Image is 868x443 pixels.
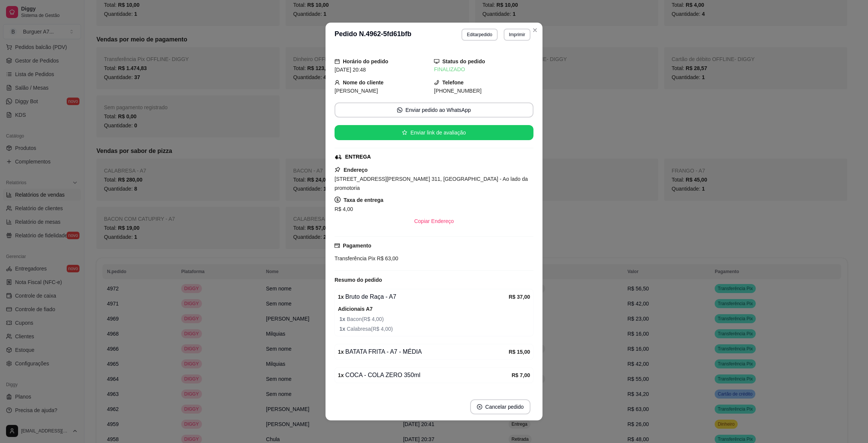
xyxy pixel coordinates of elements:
[335,255,375,261] span: Transferência Pix
[509,294,530,300] strong: R$ 37,00
[434,66,533,73] div: FINALIZADO
[335,88,378,94] span: [PERSON_NAME]
[434,88,481,94] span: [PHONE_NUMBER]
[375,255,398,261] span: R$ 63,00
[335,206,353,212] span: R$ 4,00
[335,29,411,41] h3: Pedido N. 4962-5fd61bfb
[335,67,366,73] span: [DATE] 20:48
[442,79,464,86] strong: Telefone
[339,316,347,322] strong: 1 x
[343,79,384,86] strong: Nome do cliente
[338,306,373,312] strong: Adicionais A7
[477,404,482,409] span: close-circle
[434,80,439,85] span: phone
[338,292,509,301] div: Bruto de Raça - A7
[338,349,344,355] strong: 1 x
[338,372,344,378] strong: 1 x
[529,24,541,36] button: Close
[335,277,382,283] strong: Resumo do pedido
[335,167,341,173] span: pushpin
[335,197,341,203] span: dollar
[509,349,530,355] strong: R$ 15,00
[462,29,497,41] button: Editarpedido
[335,243,340,248] span: credit-card
[338,294,344,300] strong: 1 x
[344,197,384,203] strong: Taxa de entrega
[335,59,340,64] span: calendar
[343,58,388,64] strong: Horário do pedido
[512,372,530,378] strong: R$ 7,00
[397,107,402,113] span: whats-app
[339,315,530,323] span: Bacon ( R$ 4,00 )
[338,371,512,380] div: COCA - COLA ZERO 350ml
[338,347,509,356] div: BATATA FRITA - A7 - MÉDIA
[442,58,485,64] strong: Status do pedido
[343,243,371,249] strong: Pagamento
[335,176,528,191] span: [STREET_ADDRESS][PERSON_NAME] 311, [GEOGRAPHIC_DATA] - Ao lado da promotoria
[344,167,368,173] strong: Endereço
[408,214,460,229] button: Copiar Endereço
[470,399,530,414] button: close-circleCancelar pedido
[339,326,347,332] strong: 1 x
[434,59,439,64] span: desktop
[345,153,371,161] div: ENTREGA
[339,325,530,333] span: Calabresa ( R$ 4,00 )
[335,125,533,140] button: starEnviar link de avaliação
[335,102,533,118] button: whats-appEnviar pedido ao WhatsApp
[402,130,407,135] span: star
[504,29,530,41] button: Imprimir
[335,80,340,85] span: user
